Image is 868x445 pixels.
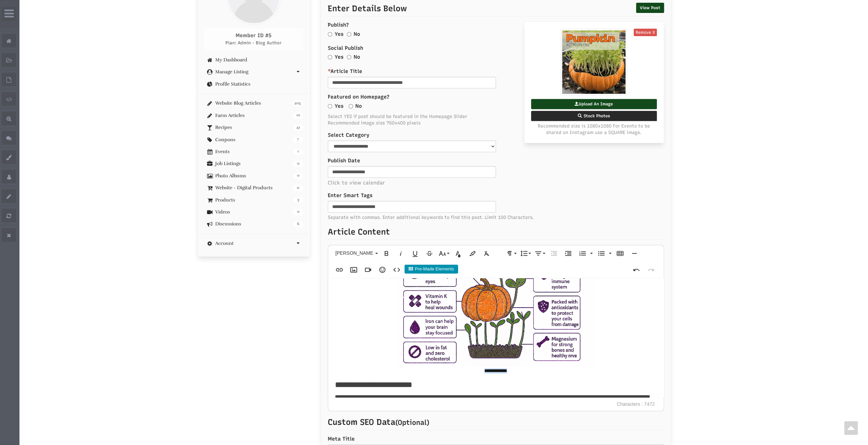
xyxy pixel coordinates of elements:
[204,113,304,118] a: 10 Farm Articles
[328,45,664,52] label: Social Publish
[409,247,422,260] button: Underline (Ctrl+U)
[204,161,304,166] a: 0 Job Listings
[395,418,429,427] small: (Optional)
[204,185,304,190] a: 11 Website - Digital Products
[644,263,657,277] button: Redo (Ctrl+Shift+Z)
[328,104,332,108] input: Yes
[293,113,303,119] span: 10
[204,241,304,246] a: Account
[354,31,360,38] label: No
[533,247,546,260] button: Align
[349,104,353,108] input: No
[204,69,304,74] a: Manage Listing
[204,101,304,106] a: 205 Website Blog Articles
[204,197,304,203] a: 3 Products
[347,55,351,59] input: No
[293,185,303,191] span: 11
[380,247,393,260] button: Bold (Ctrl+B)
[204,173,304,178] a: 0 Photo Albums
[328,32,332,36] input: Yes
[328,157,360,164] label: Publish Date
[328,192,664,199] label: Enter Smart Tags
[595,247,608,260] button: Unordered List
[466,247,479,260] button: Background Color
[354,54,360,61] label: No
[423,247,436,260] button: Strikethrough (Ctrl+S)
[562,247,575,260] button: Increase Indent (Ctrl+])
[328,416,664,430] p: Custom SEO Data
[328,226,664,240] p: Article Content
[4,8,14,19] i: Wide Admin Panel
[560,29,627,95] img: 5 blog post image 20251003135242
[614,247,627,260] button: Insert Table
[328,113,664,127] span: Select YES if post should be featured in the Homepage Slider Recommended image size 760x400 pixels
[204,209,304,214] a: 0 Videos
[204,57,304,62] a: My Dashboard
[437,247,450,260] button: Font Size
[531,123,657,136] span: Recommended size is 1080x1080 For Events to be shared on Instagram use a SQUARE image.
[293,149,303,155] span: 1
[328,55,332,59] input: Yes
[225,40,282,45] span: Plan: Admin - Blog Author
[630,263,643,277] button: Undo (Ctrl+Z)
[531,111,657,121] label: Stock Photos
[204,149,304,154] a: 1 Events
[328,93,664,101] label: Featured on Homepage?
[452,247,465,260] button: Text Color
[328,21,664,29] label: Publish?
[390,263,403,277] button: Code View
[636,3,664,13] a: View Post
[334,250,375,256] span: [PERSON_NAME]
[328,179,664,187] p: Click to view calendar
[634,29,657,36] a: Remove X
[394,247,407,260] button: Italic (Ctrl+I)
[328,435,664,443] label: Meta Title
[293,124,303,131] span: 41
[292,100,303,106] span: 205
[355,103,362,110] label: No
[293,173,303,179] span: 0
[628,247,641,260] button: Insert Horizontal Line
[328,68,664,75] label: Article Title
[504,247,517,260] button: Paragraph Format
[576,247,589,260] button: Ordered List
[335,54,343,61] label: Yes
[204,137,304,142] a: 7 Coupons
[204,81,304,87] a: Profile Statistics
[404,265,458,273] button: Pre-Made Elements
[204,125,304,130] a: 41 Recipes
[328,132,664,139] label: Select Category
[236,32,271,39] span: Member ID #5
[204,221,304,226] a: 6 Discussions
[328,214,664,221] span: Separate with commas. Enter additional keywords to find this post. Limit 100 Characters.
[335,103,343,110] label: Yes
[293,197,303,203] span: 3
[328,3,664,16] p: Enter Details Below
[547,247,560,260] button: Decrease Indent (Ctrl+[)
[613,398,658,411] span: Characters : 7472
[480,247,493,260] button: Clear Formatting
[531,99,657,109] label: Upload An Image
[347,32,351,36] input: No
[588,247,593,260] button: Ordered List
[335,31,343,38] label: Yes
[293,221,303,227] span: 6
[328,140,496,152] select: select-1
[293,161,303,167] span: 0
[333,247,379,260] button: [PERSON_NAME]
[293,137,303,143] span: 7
[607,247,612,260] button: Unordered List
[293,209,303,215] span: 0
